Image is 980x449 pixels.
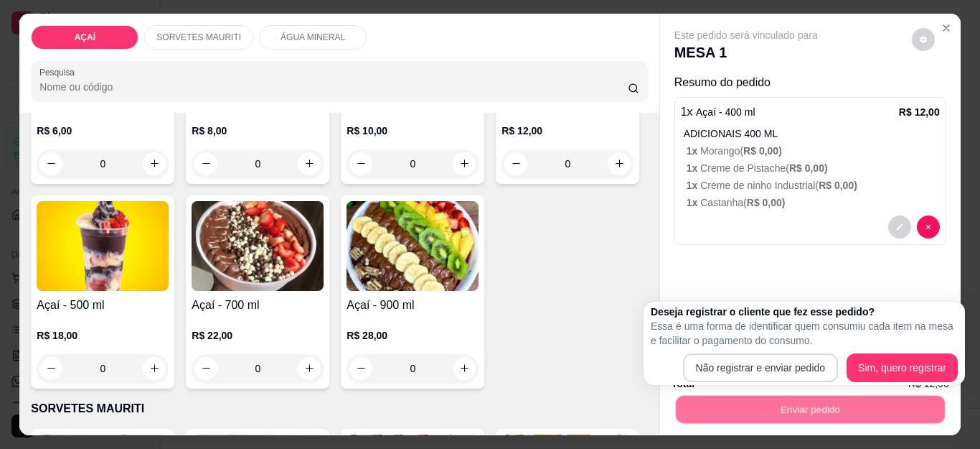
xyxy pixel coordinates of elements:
p: SORVETES MAURITI [31,400,647,417]
p: MESA 1 [674,42,818,63]
p: SORVETES MAURITI [156,32,241,43]
p: Essa é uma forma de identificar quem consumiu cada item na mesa e facilitar o pagamento do consumo. [651,319,958,348]
span: R$ 0,00 ) [747,197,786,208]
p: R$ 12,00 [501,124,633,138]
h2: Deseja registrar o cliente que fez esse pedido? [651,305,958,319]
p: R$ 6,00 [37,124,169,138]
button: Enviar pedido [675,396,944,424]
p: Castanha ( [687,195,940,210]
p: R$ 18,00 [37,328,169,343]
span: Açaí - 400 ml [696,106,755,118]
p: R$ 28,00 [347,328,479,343]
p: AÇAÍ [75,32,95,43]
span: 1 x [687,180,700,191]
input: Pesquisa [39,80,628,94]
h4: Açaí - 900 ml [347,297,479,314]
p: R$ 10,00 [347,124,479,138]
span: 1 x [687,145,700,157]
button: Close [935,17,958,40]
label: Pesquisa [39,66,80,78]
p: Creme de ninho Industrial ( [687,178,940,193]
img: product-image [347,201,479,291]
p: ÁGUA MINERAL [281,32,345,43]
span: 1 x [687,162,700,174]
h4: Açaí - 700 ml [192,297,324,314]
button: decrease-product-quantity [888,216,911,239]
p: ADICIONAIS 400 ML [684,126,940,141]
img: product-image [192,201,324,291]
p: Este pedido será vinculado para [674,28,818,42]
img: product-image [37,201,169,291]
button: decrease-product-quantity [912,28,935,51]
span: R$ 0,00 ) [789,162,828,174]
h4: Açaí - 500 ml [37,297,169,314]
button: Não registrar e enviar pedido [682,353,838,382]
span: 1 x [687,197,700,208]
p: Resumo do pedido [674,74,946,91]
p: R$ 22,00 [192,328,324,343]
p: R$ 12,00 [899,105,940,119]
p: Creme de Pistache ( [687,161,940,175]
span: R$ 0,00 ) [743,145,782,157]
p: 1 x [681,103,755,121]
p: R$ 8,00 [192,124,324,138]
button: Sim, quero registrar [847,353,958,382]
button: decrease-product-quantity [917,216,940,239]
span: R$ 0,00 ) [819,180,857,191]
p: Morango ( [687,144,940,158]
